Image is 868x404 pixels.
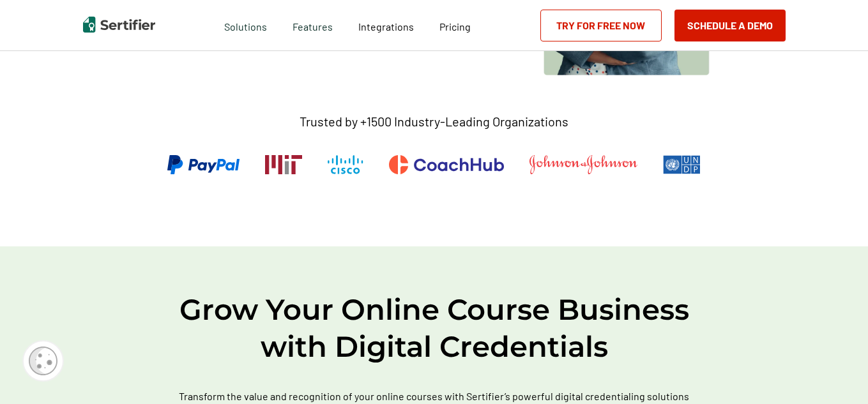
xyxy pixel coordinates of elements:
[300,114,568,130] p: Trusted by +1500 Industry-Leading Organizations
[439,20,471,33] span: Pricing
[540,10,662,41] a: Try for Free Now
[529,155,637,174] img: Johnson & Johnson
[663,155,701,174] img: UNDP
[804,343,868,404] iframe: Chat Widget
[29,347,57,375] img: Cookie Popup Icon
[358,20,414,33] span: Integrations
[265,155,302,174] img: Massachusetts Institute of Technology
[439,17,471,33] a: Pricing
[293,17,333,33] span: Features
[166,388,703,404] p: Transform the value and recognition of your online courses with Sertifier’s powerful digital cred...
[167,155,240,174] img: PayPal
[358,17,414,33] a: Integrations
[224,17,267,33] span: Solutions
[328,155,363,174] img: Cisco
[51,291,818,365] h2: Grow Your Online Course Business with Digital Credentials
[389,155,504,174] img: CoachHub
[674,10,786,41] button: Schedule a Demo
[83,17,155,33] img: Sertifier | Digital Credentialing Platform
